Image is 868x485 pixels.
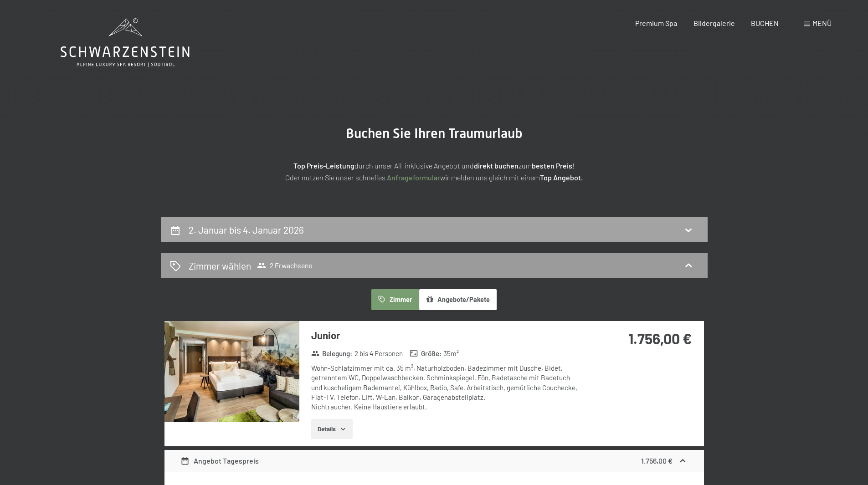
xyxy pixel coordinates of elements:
[812,19,832,27] span: Menü
[346,125,523,141] span: Buchen Sie Ihren Traumurlaub
[206,160,662,183] p: durch unser All-inklusive Angebot und zum ! Oder nutzen Sie unser schnelles wir melden uns gleich...
[474,161,519,170] strong: direkt buchen
[354,349,403,358] span: 2 bis 4 Personen
[311,328,582,342] h3: Junior
[419,289,497,310] button: Angebote/Pakete
[257,261,312,270] span: 2 Erwachsene
[180,455,259,466] div: Angebot Tagespreis
[641,456,673,465] strong: 1.756,00 €
[164,450,704,472] div: Angebot Tagespreis1.756,00 €
[311,363,582,412] div: Wohn-Schlafzimmer mit ca. 35 m², Naturholzboden, Badezimmer mit Dusche, Bidet, getrenntem WC, Dop...
[443,349,459,358] span: 35 m²
[410,349,442,358] strong: Größe :
[540,173,583,182] strong: Top Angebot.
[387,173,440,182] a: Anfrageformular
[189,224,304,235] h2: 2. Januar bis 4. Januar 2026
[293,161,354,170] strong: Top Preis-Leistung
[311,349,353,358] strong: Belegung :
[628,330,692,347] strong: 1.756,00 €
[635,19,677,27] a: Premium Spa
[532,161,572,170] strong: besten Preis
[189,259,251,272] h2: Zimmer wählen
[311,419,353,439] button: Details
[164,321,299,422] img: mss_renderimg.php
[371,289,419,310] button: Zimmer
[751,19,779,27] a: BUCHEN
[693,19,735,27] a: Bildergalerie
